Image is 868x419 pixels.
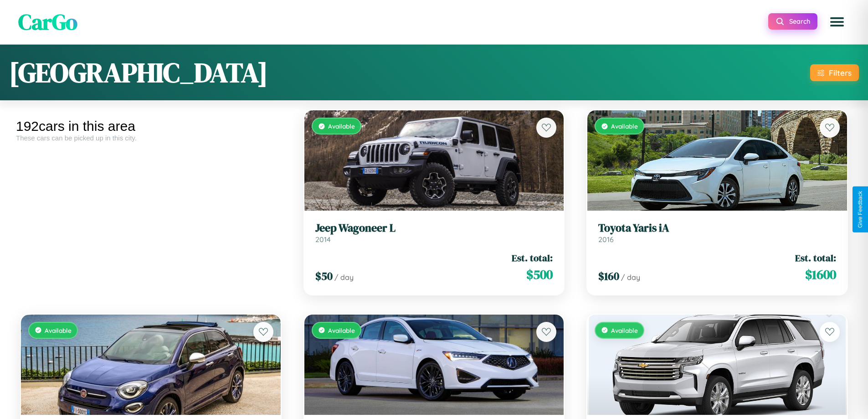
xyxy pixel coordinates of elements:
span: Search [789,17,810,26]
a: Toyota Yaris iA2016 [598,222,836,244]
div: Filters [829,68,852,78]
span: Available [328,326,355,334]
span: Est. total: [795,251,836,264]
span: Available [611,122,638,130]
button: Open menu [824,9,850,35]
span: 2014 [315,235,331,244]
span: 2016 [598,235,614,244]
button: Filters [810,64,859,81]
div: Give Feedback [857,191,863,228]
span: Est. total: [512,251,553,264]
h3: Jeep Wagoneer L [315,222,553,235]
h3: Toyota Yaris iA [598,222,836,235]
span: CarGo [18,7,77,37]
h1: [GEOGRAPHIC_DATA] [9,54,268,91]
span: Available [611,326,638,334]
span: $ 1600 [805,265,836,284]
div: 192 cars in this area [16,119,286,134]
a: Jeep Wagoneer L2014 [315,222,553,244]
span: $ 160 [598,269,619,284]
button: Search [768,13,817,30]
span: / day [621,273,640,282]
span: Available [45,326,72,334]
span: Available [328,122,355,130]
span: $ 50 [315,269,333,284]
span: $ 500 [526,265,553,284]
div: These cars can be picked up in this city. [16,134,286,142]
span: / day [334,273,354,282]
